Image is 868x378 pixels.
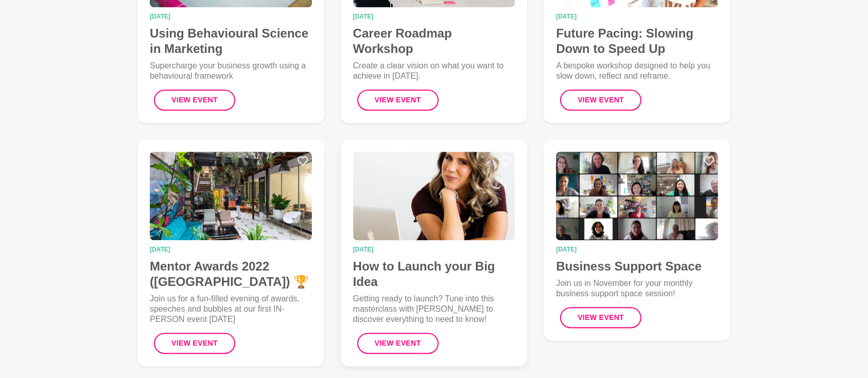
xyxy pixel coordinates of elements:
[150,294,312,325] p: Join us for a fun-filled evening of awards, speeches and bubbles at our first IN-PERSON event [DATE]
[556,259,718,274] h4: Business Support Space
[353,294,515,325] p: Getting ready to launch? Tune into this masterclass with [PERSON_NAME] to discover everything to ...
[556,26,718,57] h4: Future Pacing: Slowing Down to Speed Up
[150,152,312,240] img: Mentor Awards 2022 (Melbourne) 🏆
[556,152,718,240] img: Business Support Space
[150,259,312,290] h4: Mentor Awards 2022 ([GEOGRAPHIC_DATA]) 🏆
[357,89,439,111] button: View Event
[353,26,515,57] h4: Career Roadmap Workshop
[353,259,515,290] h4: How to Launch your Big Idea
[150,26,312,57] h4: Using Behavioural Science in Marketing
[353,152,515,240] img: How to Launch your Big Idea
[353,13,515,20] time: [DATE]
[544,139,731,340] a: Business Support Space[DATE]Business Support SpaceJoin us in November for your monthly business s...
[150,246,312,253] time: [DATE]
[150,13,312,20] time: [DATE]
[154,333,235,354] button: View Event
[556,13,718,20] time: [DATE]
[137,139,324,366] a: Mentor Awards 2022 (Melbourne) 🏆[DATE]Mentor Awards 2022 ([GEOGRAPHIC_DATA]) 🏆Join us for a fun-f...
[560,89,641,111] button: View Event
[357,333,439,354] button: View Event
[154,89,235,111] button: View Event
[556,278,718,299] p: Join us in November for your monthly business support space session!
[150,61,312,81] p: Supercharge your business growth using a behavioural framework
[353,61,515,81] p: Create a clear vision on what you want to achieve in [DATE].
[341,139,528,366] a: How to Launch your Big Idea[DATE]How to Launch your Big IdeaGetting ready to launch? Tune into th...
[556,61,718,81] p: A bespoke workshop designed to help you slow down, reflect and reframe.
[560,307,641,328] button: View Event
[556,246,718,253] time: [DATE]
[353,246,515,253] time: [DATE]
